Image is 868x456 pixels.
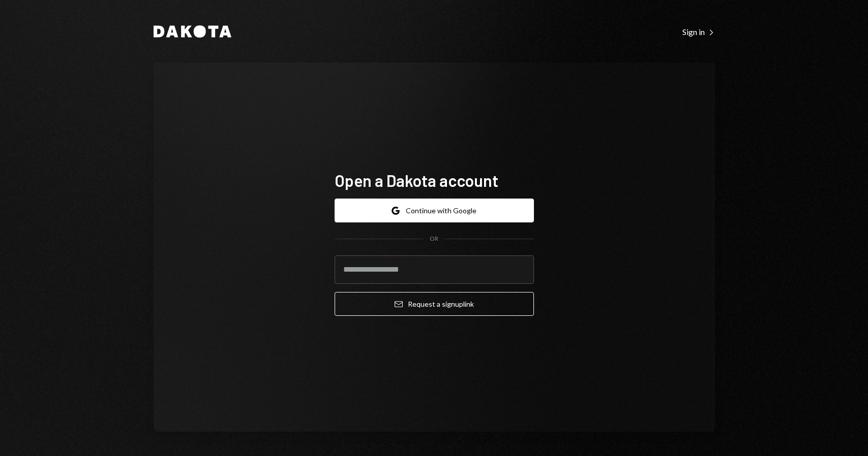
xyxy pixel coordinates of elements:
[335,292,534,316] button: Request a signuplink
[682,26,715,37] a: Sign in
[335,199,534,222] button: Continue with Google
[335,170,534,190] h1: Open a Dakota account
[682,27,715,37] div: Sign in
[430,235,438,243] div: OR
